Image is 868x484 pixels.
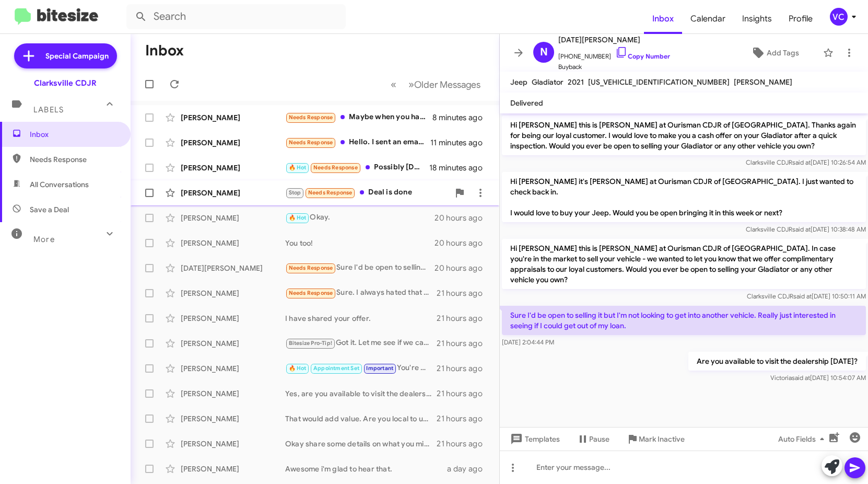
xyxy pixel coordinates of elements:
[181,388,285,399] div: [PERSON_NAME]
[285,439,437,449] div: Okay share some details on what you might be shopping for.
[508,430,560,448] span: Templates
[437,338,491,349] div: 21 hours ago
[285,212,435,224] div: Okay.
[618,430,693,448] button: Mark Inactive
[588,77,730,87] span: [US_VEHICLE_IDENTIFICATION_NUMBER]
[391,78,396,91] span: «
[34,78,97,88] div: Clarksville CDJR
[447,464,491,474] div: a day ago
[289,114,333,121] span: Needs Response
[14,43,117,68] a: Special Campaign
[126,4,346,29] input: Search
[502,306,866,335] p: Sure I'd be open to selling it but I'm not looking to get into another vehicle. Really just inter...
[181,137,285,148] div: [PERSON_NAME]
[181,238,285,248] div: [PERSON_NAME]
[688,352,866,371] p: Are you available to visit the dealership [DATE]?
[437,388,491,399] div: 21 hours ago
[437,313,491,324] div: 21 hours ago
[437,413,491,424] div: 21 hours ago
[792,374,810,382] span: said at
[289,164,307,171] span: 🔥 Hot
[285,287,437,299] div: Sure. I always hated that Jeep. Biggest hunk of junk I have ever owned.
[734,4,780,34] span: Insights
[568,77,584,87] span: 2021
[558,46,670,62] span: [PHONE_NUMBER]
[770,374,866,382] span: Victoria [DATE] 10:54:07 AM
[289,214,307,221] span: 🔥 Hot
[435,238,491,248] div: 20 hours ago
[510,77,527,87] span: Jeep
[568,430,618,448] button: Pause
[285,464,447,474] div: Awesome i'm glad to hear that.
[589,430,609,448] span: Pause
[408,78,414,91] span: »
[181,112,285,123] div: [PERSON_NAME]
[500,430,568,448] button: Templates
[181,363,285,374] div: [PERSON_NAME]
[615,52,670,60] a: Copy Number
[30,204,69,215] span: Save a Deal
[285,413,437,424] div: That would add value. Are you local to us? Are you available to visit the dealership [DATE] or do...
[30,129,119,140] span: Inbox
[285,111,432,123] div: Maybe when you have one that's fire cracker red for thirty thousand dollars as advertised
[540,44,548,61] span: N
[682,4,734,34] a: Calendar
[285,313,437,324] div: I have shared your offer.
[502,338,554,346] span: [DATE] 2:04:44 PM
[285,388,437,399] div: Yes, are you available to visit the dealership [DATE] or does [DATE] work best?
[502,239,866,289] p: Hi [PERSON_NAME] this is [PERSON_NAME] at Ourisman CDJR of [GEOGRAPHIC_DATA]. In case you're in t...
[767,43,799,62] span: Add Tags
[181,313,285,324] div: [PERSON_NAME]
[770,430,837,448] button: Auto Fields
[780,4,821,34] a: Profile
[181,439,285,449] div: [PERSON_NAME]
[289,290,333,296] span: Needs Response
[414,79,480,90] span: Older Messages
[181,464,285,474] div: [PERSON_NAME]
[792,225,811,233] span: said at
[289,139,333,146] span: Needs Response
[731,43,818,62] button: Add Tags
[437,363,491,374] div: 21 hours ago
[437,439,491,449] div: 21 hours ago
[33,235,55,244] span: More
[437,288,491,298] div: 21 hours ago
[734,77,792,87] span: [PERSON_NAME]
[289,340,332,347] span: Bitesize Pro-Tip!
[384,74,403,95] button: Previous
[285,162,429,174] div: Possibly [DATE]
[181,288,285,298] div: [PERSON_NAME]
[502,172,866,222] p: Hi [PERSON_NAME] it's [PERSON_NAME] at Ourisman CDJR of [GEOGRAPHIC_DATA]. I just wanted to check...
[644,4,682,34] a: Inbox
[747,292,866,300] span: Clarksville CDJR [DATE] 10:50:11 AM
[435,263,491,273] div: 20 hours ago
[285,262,435,274] div: Sure I'd be open to selling it but I'm not looking to get into another vehicle. Really just inter...
[285,337,437,349] div: Got it. Let me see if we canw ork something out [DATE].
[285,362,437,374] div: You're welcome
[308,189,353,196] span: Needs Response
[145,42,184,59] h1: Inbox
[532,77,564,87] span: Gladiator
[432,112,491,123] div: 8 minutes ago
[181,263,285,273] div: [DATE][PERSON_NAME]
[510,98,543,108] span: Delivered
[289,365,307,372] span: 🔥 Hot
[830,8,848,26] div: VC
[30,179,89,190] span: All Conversations
[558,62,670,72] span: Buyback
[430,137,491,148] div: 11 minutes ago
[778,430,828,448] span: Auto Fields
[558,33,670,46] span: [DATE][PERSON_NAME]
[181,188,285,198] div: [PERSON_NAME]
[793,292,812,300] span: said at
[746,225,866,233] span: Clarksville CDJR [DATE] 10:38:48 AM
[45,51,109,61] span: Special Campaign
[181,163,285,173] div: [PERSON_NAME]
[181,338,285,349] div: [PERSON_NAME]
[821,8,857,26] button: VC
[30,154,119,165] span: Needs Response
[33,105,64,114] span: Labels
